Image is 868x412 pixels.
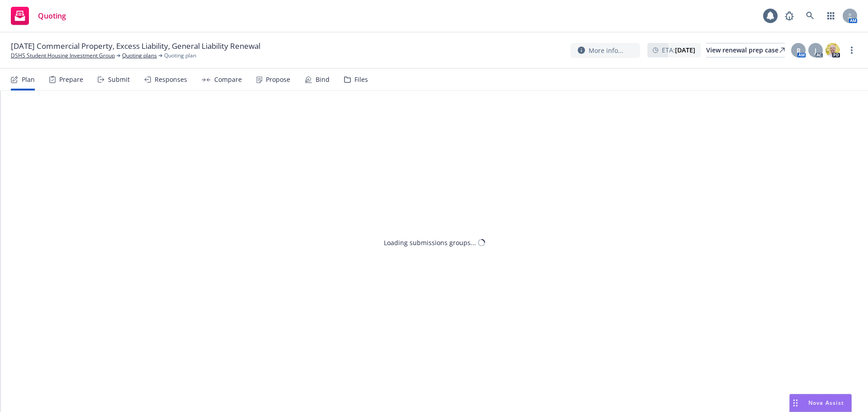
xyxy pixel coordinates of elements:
[354,76,368,83] div: Files
[822,7,840,25] a: Switch app
[22,76,35,83] div: Plan
[790,394,801,412] div: Drag to move
[571,43,640,58] button: More info...
[780,7,798,25] a: Report a Bug
[164,52,196,60] span: Quoting plan
[155,76,187,83] div: Responses
[789,394,852,412] button: Nova Assist
[214,76,242,83] div: Compare
[11,41,260,52] span: [DATE] Commercial Property, Excess Liability, General Liability Renewal
[122,52,157,60] a: Quoting plans
[38,12,66,19] span: Quoting
[706,43,785,57] div: View renewal prep case
[7,3,70,28] a: Quoting
[108,76,130,83] div: Submit
[59,76,83,83] div: Prepare
[846,45,857,56] a: more
[384,238,476,247] div: Loading submissions groups...
[662,45,695,55] span: ETA :
[801,7,819,25] a: Search
[11,52,115,60] a: DSHS Student Housing Investment Group
[808,399,844,407] span: Nova Assist
[316,76,330,83] div: Bind
[815,46,816,55] span: J
[826,43,840,57] img: photo
[589,46,623,55] span: More info...
[266,76,290,83] div: Propose
[797,46,801,55] span: R
[675,46,695,54] strong: [DATE]
[706,43,785,57] a: View renewal prep case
